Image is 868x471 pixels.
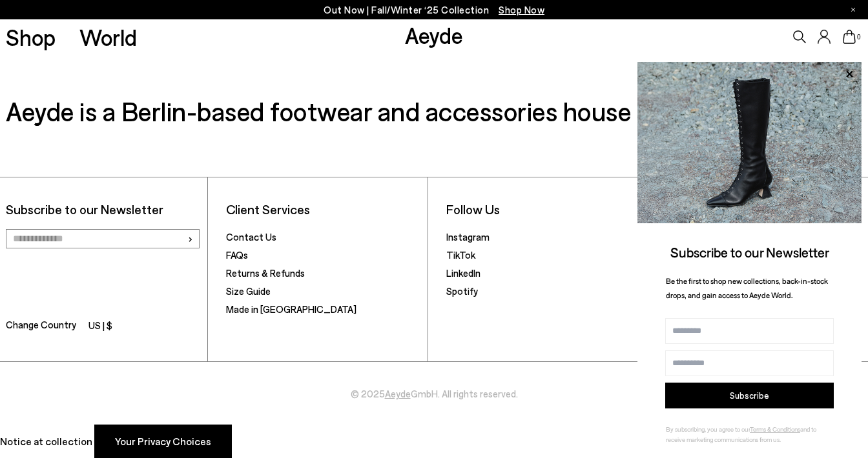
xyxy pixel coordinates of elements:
img: 2a6287a1333c9a56320fd6e7b3c4a9a9.jpg [637,62,862,223]
p: Subscribe to our Newsletter [6,201,201,217]
a: Size Guide [226,285,271,297]
a: Aeyde [385,388,411,399]
a: TikTok [446,249,475,261]
a: Returns & Refunds [226,267,305,279]
a: Made in [GEOGRAPHIC_DATA] [226,303,356,315]
a: Instagram [446,231,490,243]
a: Terms & Conditions [750,425,800,433]
p: Out Now | Fall/Winter ‘25 Collection [324,2,544,18]
a: Shop [6,26,56,48]
li: Follow Us [446,201,642,217]
h3: Aeyde is a Berlin-based footwear and accessories house founded in [DATE]. [6,93,862,128]
a: Aeyde [405,21,463,48]
a: Contact Us [226,231,276,243]
a: LinkedIn [446,267,480,279]
span: 0 [856,34,862,41]
span: › [187,229,193,248]
button: Your Privacy Choices [94,425,232,458]
span: Subscribe to our Newsletter [670,244,829,260]
li: US | $ [88,317,112,336]
a: FAQs [226,249,248,261]
li: Client Services [226,201,422,217]
span: Navigate to /collections/new-in [499,4,544,15]
a: 0 [843,30,856,44]
span: By subscribing, you agree to our [666,425,750,433]
a: World [79,26,137,48]
span: Be the first to shop new collections, back-in-stock drops, and gain access to Aeyde World. [666,276,828,300]
span: Change Country [6,317,76,336]
button: Subscribe [665,383,834,408]
a: Spotify [446,285,478,297]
